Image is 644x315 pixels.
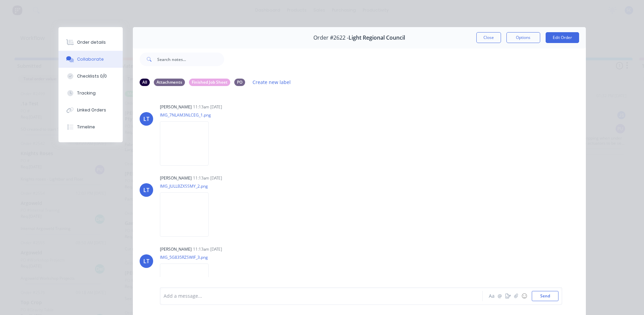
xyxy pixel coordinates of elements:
[621,292,637,308] iframe: Intercom live chat
[77,124,95,130] div: Timeline
[193,104,222,110] div: 11:13am [DATE]
[193,246,222,252] div: 11:13am [DATE]
[58,119,123,135] button: Timeline
[532,291,558,301] button: Send
[77,56,104,62] div: Collaborate
[154,79,185,86] div: Attachments
[496,292,504,300] button: @
[189,79,230,86] div: Finished Job Sheet
[157,52,224,66] input: Search notes...
[160,183,215,189] p: IMG_JULLBZXSSMY_2.png
[140,79,150,86] div: All
[58,102,123,119] button: Linked Orders
[160,104,192,110] div: [PERSON_NAME]
[58,34,123,51] button: Order details
[313,35,349,41] span: Order #2622 -
[506,32,540,43] button: Options
[58,85,123,102] button: Tracking
[143,186,149,194] div: LT
[160,246,192,252] div: [PERSON_NAME]
[160,112,215,118] p: IMG_7NLAM3NLCEG_1.png
[488,292,496,300] button: Aa
[58,68,123,85] button: Checklists 0/0
[77,73,107,79] div: Checklists 0/0
[77,39,106,45] div: Order details
[160,254,215,260] p: IMG_5G835RZSWIF_3.png
[249,78,294,87] button: Create new label
[193,175,222,181] div: 11:13am [DATE]
[58,51,123,68] button: Collaborate
[77,90,96,96] div: Tracking
[77,107,106,113] div: Linked Orders
[349,35,405,41] span: Light Regional Council
[160,175,192,181] div: [PERSON_NAME]
[520,292,528,300] button: ☺
[476,32,501,43] button: Close
[234,79,245,86] div: PO
[143,257,149,265] div: LT
[143,115,149,123] div: LT
[546,32,579,43] button: Edit Order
